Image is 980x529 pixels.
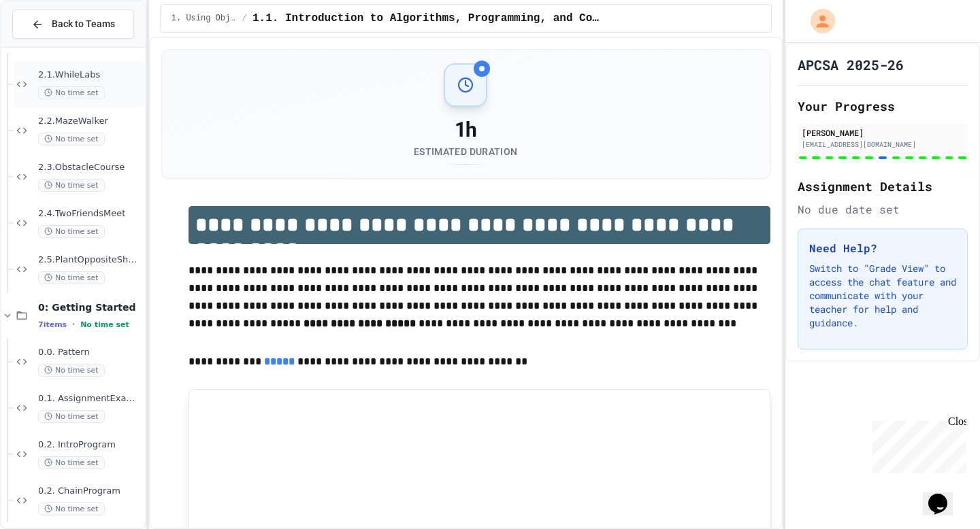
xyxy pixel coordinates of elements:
[38,456,105,469] span: No time set
[798,55,904,74] h1: APCSA 2025-26
[80,320,129,329] span: No time set
[38,502,105,515] span: No time set
[38,347,142,358] span: 0.0. Pattern
[867,415,966,473] iframe: chat widget
[38,271,105,284] span: No time set
[242,13,247,24] span: /
[38,208,142,220] span: 2.4.TwoFriendsMeet
[72,319,75,330] span: •
[171,13,237,24] span: 1. Using Objects and Methods
[802,126,964,139] div: [PERSON_NAME]
[38,86,105,99] span: No time set
[798,201,968,218] div: No due date set
[38,485,142,497] span: 0.2. ChainProgram
[38,410,105,423] span: No time set
[12,10,134,39] button: Back to Teams
[414,145,517,158] div: Estimated Duration
[38,225,105,238] span: No time set
[802,139,964,150] div: [EMAIL_ADDRESS][DOMAIN_NAME]
[5,5,94,86] div: Chat with us now!Close
[809,240,956,256] h3: Need Help?
[38,364,105,377] span: No time set
[798,177,968,196] h2: Assignment Details
[798,97,968,116] h2: Your Progress
[38,133,105,146] span: No time set
[38,301,142,313] span: 0: Getting Started
[252,10,601,27] span: 1.1. Introduction to Algorithms, Programming, and Compilers
[414,118,517,142] div: 1h
[38,179,105,192] span: No time set
[38,162,142,173] span: 2.3.ObstacleCourse
[809,262,956,330] p: Switch to "Grade View" to access the chat feature and communicate with your teacher for help and ...
[38,393,142,405] span: 0.1. AssignmentExample
[796,5,838,37] div: My Account
[38,254,142,266] span: 2.5.PlantOppositeShores
[923,475,966,515] iframe: chat widget
[38,116,142,127] span: 2.2.MazeWalker
[38,320,67,329] span: 7 items
[52,17,115,31] span: Back to Teams
[38,439,142,451] span: 0.2. IntroProgram
[38,69,142,81] span: 2.1.WhileLabs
